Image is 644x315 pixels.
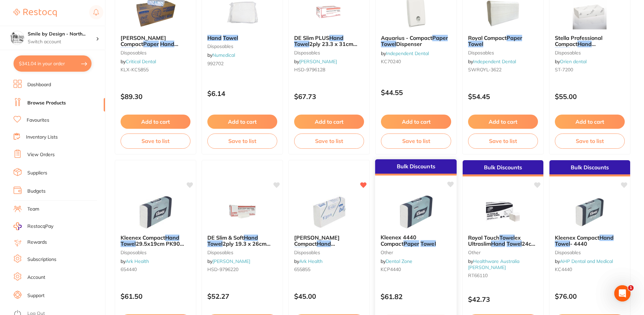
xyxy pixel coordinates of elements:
[555,47,570,54] em: Towel
[628,285,634,291] span: 1
[507,34,522,41] em: Paper
[381,89,451,96] p: $44.55
[294,258,323,264] span: by
[294,266,310,272] span: 655855
[121,250,190,255] small: disposables
[121,50,190,55] small: disposables
[468,35,538,47] b: Royal Compact Paper Towel
[294,58,337,65] span: by
[555,240,570,247] em: Towel
[468,50,538,55] small: disposables
[14,222,53,230] a: RestocqPay
[207,292,277,300] p: $52.27
[165,234,179,241] em: Hand
[294,93,364,100] p: $67.73
[381,115,451,129] button: Add to cart
[121,67,149,73] span: KLX-KC5855
[463,160,543,176] div: Bulk Discounts
[10,31,24,45] img: Smile by Design - North Sydney
[299,258,323,264] a: Ark Health
[294,35,364,47] b: DE Slim PLUS Hand Towel 2ply 23.3 x 31cm 2400 sheets
[143,41,159,47] em: Paper
[126,258,149,264] a: Ark Health
[468,258,519,270] a: Healthware Australia [PERSON_NAME]
[134,195,178,229] img: Kleenex Compact Hand Towel 29.5x19cm PK90 4440
[244,234,258,241] em: Hand
[560,258,613,264] a: AHP Dental and Medical
[27,206,39,213] a: Team
[121,34,166,47] span: [PERSON_NAME] Compact
[121,292,190,300] p: $61.50
[481,195,525,229] img: Royal Touch Towelex Ultraslim Hand Towel 24cm x 24cm 2400/Box
[121,240,184,253] span: 29.5x19cm PK90 4440
[468,93,538,100] p: $54.45
[294,41,357,53] span: 2ply 23.3 x 31cm 2400 sheets
[396,41,422,47] span: Dispenser
[555,93,625,100] p: $55.00
[307,195,351,229] img: Scott Compact Hand Towel 29.5x19cm 5855
[555,292,625,300] p: $76.00
[207,240,223,247] em: Towel
[381,41,396,47] em: Towel
[27,239,47,246] a: Rewards
[555,115,625,129] button: Add to cart
[207,240,271,253] span: 2ply 19.3 x 26cm 2400 sheets
[221,195,264,229] img: DE Slim & Soft Hand Towel 2ply 19.3 x 26cm 2400 sheets
[207,60,224,67] span: 992702
[121,235,190,247] b: Kleenex Compact Hand Towel 29.5x19cm PK90 4440
[468,258,519,270] span: by
[160,41,174,47] em: Hand
[381,58,401,65] span: KC70240
[432,34,448,41] em: Paper
[468,115,538,129] button: Add to cart
[294,134,364,148] button: Save to list
[27,223,53,230] span: RestocqPay
[555,234,599,241] span: Kleenex Compact
[468,240,536,253] span: 24cm x 24cm 2400/Box
[375,159,457,175] div: Bulk Discounts
[294,234,340,247] span: [PERSON_NAME] Compact
[381,234,451,247] b: Kleenex 4440 Compact Paper Towel
[381,249,451,255] small: other
[329,34,343,41] em: Hand
[212,258,250,264] a: [PERSON_NAME]
[207,35,277,41] b: Hand Towel
[468,34,507,41] span: Royal Compact
[27,170,47,176] a: Suppliers
[381,266,401,272] span: KCP4440
[207,234,244,241] span: DE Slim & Soft
[27,188,46,195] a: Budgets
[381,293,451,300] p: $61.82
[212,52,235,58] a: Numedical
[207,258,250,264] span: by
[27,81,51,88] a: Dashboard
[294,247,309,253] em: Towel
[207,250,277,255] small: disposables
[386,258,413,264] a: Dental Zone
[381,50,429,56] span: by
[468,234,521,247] span: ex Ultraslim
[121,258,149,264] span: by
[294,67,325,73] span: HSD-9796128
[121,47,136,54] em: Towel
[207,134,277,148] button: Save to list
[473,58,516,65] a: Independent Dental
[555,58,587,65] span: by
[386,50,429,56] a: Independent Dental
[126,58,156,65] a: Critical Dental
[468,250,538,255] small: other
[404,240,419,247] em: Paper
[14,55,92,72] button: $341.04 in your order
[223,34,238,41] em: Towel
[26,134,58,141] a: Inventory Lists
[28,31,96,38] h4: Smile by Design - North Sydney
[294,235,364,247] b: Scott Compact Hand Towel 29.5x19cm 5855
[570,240,587,247] span: - 4440
[294,50,364,55] small: disposables
[421,240,436,247] em: Towel
[121,93,190,100] p: $89.30
[555,34,602,47] span: Stella Professional Compact
[207,115,277,129] button: Add to cart
[317,240,331,247] em: Hand
[468,58,516,65] span: by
